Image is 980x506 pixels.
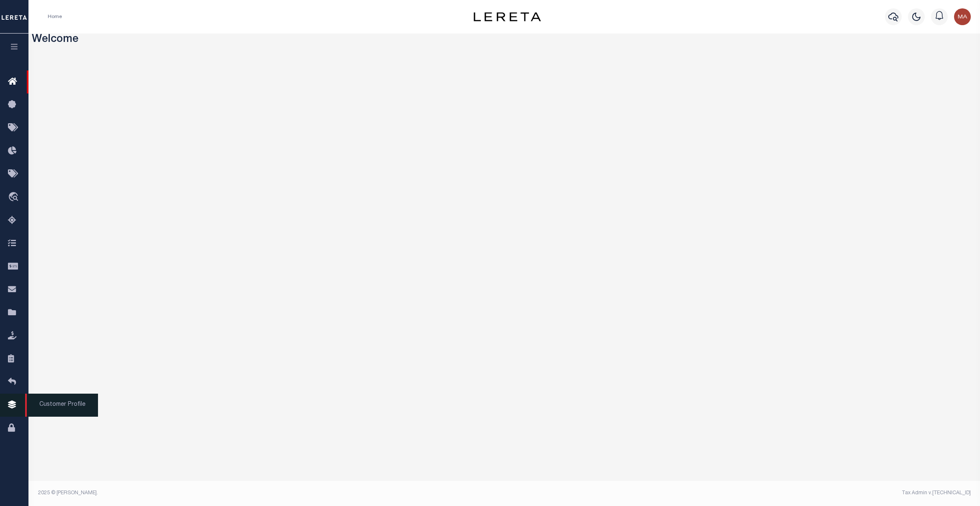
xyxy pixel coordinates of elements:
[511,489,971,497] div: Tax Admin v.[TECHNICAL_ID]
[954,8,971,25] img: svg+xml;base64,PHN2ZyB4bWxucz0iaHR0cDovL3d3dy53My5vcmcvMjAwMC9zdmciIHBvaW50ZXItZXZlbnRzPSJub25lIi...
[474,12,541,21] img: logo-dark.svg
[32,489,505,497] div: 2025 © [PERSON_NAME].
[25,394,98,417] span: Customer Profile
[32,34,977,47] h3: Welcome
[8,192,21,203] i: travel_explore
[48,13,62,21] li: Home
